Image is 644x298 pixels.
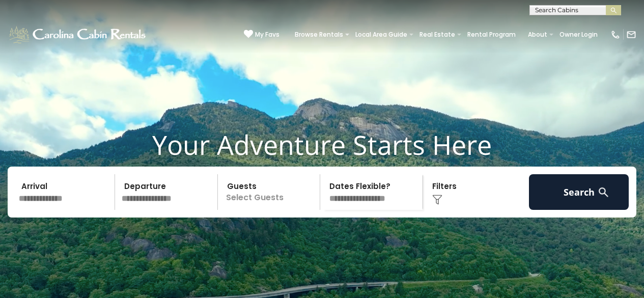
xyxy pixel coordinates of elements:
a: My Favs [244,30,279,40]
a: Rental Program [462,28,521,42]
span: My Favs [255,30,279,39]
img: phone-regular-white.png [610,30,621,40]
img: mail-regular-white.png [626,30,636,40]
a: Local Area Guide [350,28,412,42]
a: Browse Rentals [290,28,348,42]
a: Owner Login [554,28,603,42]
p: Select Guests [221,174,320,210]
a: About [523,28,552,42]
a: Real Estate [414,28,460,42]
button: Search [529,174,629,210]
img: White-1-1-2.png [8,24,149,45]
h1: Your Adventure Starts Here [8,129,636,160]
img: search-regular-white.png [597,186,610,199]
img: filter--v1.png [432,195,442,205]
